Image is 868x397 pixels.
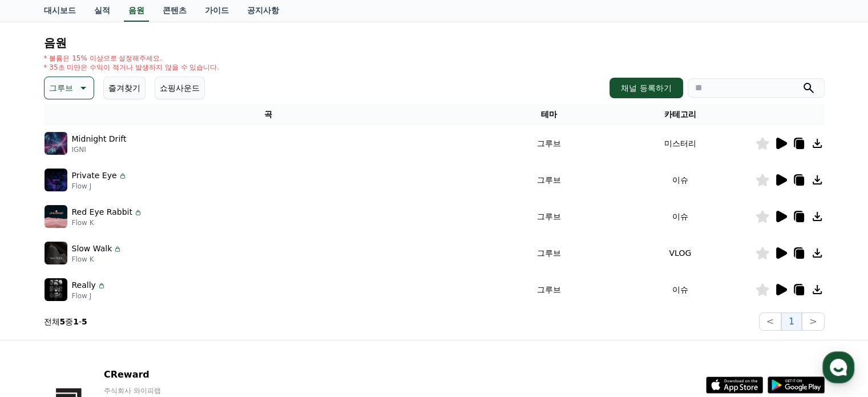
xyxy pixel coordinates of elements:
[492,235,605,271] td: 그루브
[73,317,79,326] strong: 1
[72,279,96,291] p: Really
[155,77,205,99] button: 쇼핑사운드
[492,162,605,198] td: 그루브
[72,182,127,191] p: Flow J
[60,317,66,326] strong: 5
[45,205,67,228] img: music
[492,125,605,162] td: 그루브
[492,104,605,125] th: 테마
[609,78,683,98] button: 채널 등록하기
[781,312,802,331] button: 1
[72,170,117,182] p: Private Eye
[605,104,754,125] th: 카테고리
[36,319,43,328] span: 홈
[49,80,73,96] p: 그루브
[104,368,243,382] p: CReward
[3,302,75,331] a: 홈
[72,218,143,227] p: Flow K
[44,104,492,125] th: 곡
[492,198,605,235] td: 그루브
[72,133,127,145] p: Midnight Drift
[75,302,147,331] a: 대화
[44,63,220,72] p: * 35초 미만은 수익이 적거나 발생하지 않을 수 있습니다.
[104,386,243,395] p: 주식회사 와이피랩
[45,242,67,264] img: music
[802,312,824,331] button: >
[605,125,754,162] td: 미스터리
[492,271,605,308] td: 그루브
[605,162,754,198] td: 이슈
[103,77,146,99] button: 즐겨찾기
[44,54,220,63] p: * 볼륨은 15% 이상으로 설정해주세요.
[759,312,781,331] button: <
[605,271,754,308] td: 이슈
[72,206,132,218] p: Red Eye Rabbit
[72,145,127,154] p: IGNI
[176,319,190,328] span: 설정
[605,198,754,235] td: 이슈
[45,132,67,155] img: music
[72,255,123,264] p: Flow K
[45,169,67,191] img: music
[44,37,825,49] h4: 음원
[44,77,94,99] button: 그루브
[82,317,87,326] strong: 5
[44,316,87,327] p: 전체 중 -
[104,320,118,329] span: 대화
[72,243,112,255] p: Slow Walk
[147,302,219,331] a: 설정
[72,291,106,300] p: Flow J
[605,235,754,271] td: VLOG
[45,278,67,301] img: music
